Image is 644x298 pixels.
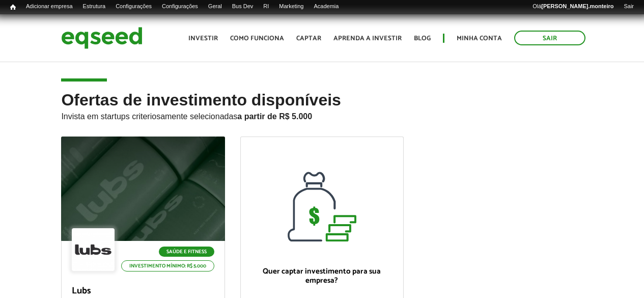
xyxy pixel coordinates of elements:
[274,3,309,11] a: Marketing
[258,3,274,11] a: RI
[61,91,582,137] h2: Ofertas de investimento disponíveis
[188,35,218,42] a: Investir
[541,3,613,9] strong: [PERSON_NAME].monteiro
[72,286,214,297] p: Lubs
[296,35,321,42] a: Captar
[5,3,21,12] a: Início
[527,3,619,11] a: Olá[PERSON_NAME].monteiro
[514,31,585,45] a: Sair
[78,3,111,11] a: Estrutura
[61,24,143,51] img: EqSeed
[203,3,227,11] a: Geral
[237,112,312,121] strong: a partir de R$ 5.000
[333,35,402,42] a: Aprenda a investir
[159,247,214,257] p: Saúde e Fitness
[457,35,502,42] a: Minha conta
[61,109,582,121] p: Invista em startups criteriosamente selecionadas
[251,267,393,285] p: Quer captar investimento para sua empresa?
[227,3,259,11] a: Bus Dev
[110,3,157,11] a: Configurações
[619,3,639,11] a: Sair
[121,260,214,272] p: Investimento mínimo: R$ 5.000
[414,35,431,42] a: Blog
[309,3,344,11] a: Academia
[230,35,284,42] a: Como funciona
[10,4,16,11] span: Início
[21,3,78,11] a: Adicionar empresa
[157,3,203,11] a: Configurações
